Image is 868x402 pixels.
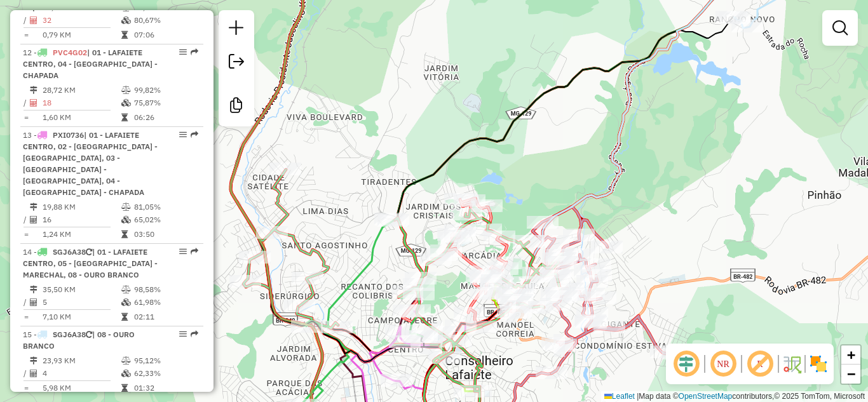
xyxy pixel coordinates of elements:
[224,15,249,44] a: Nova sessão e pesquisa
[23,247,158,279] span: 14 -
[224,93,249,121] a: Criar modelo
[191,131,198,138] em: Rota exportada
[782,354,802,374] img: Fluxo de ruas
[23,247,158,279] span: | 01 - LAFAIETE CENTRO, 05 - [GEOGRAPHIC_DATA] - MARECHAL, 08 - OURO BRANCO
[42,367,121,380] td: 4
[30,286,37,293] i: Distância Total
[604,392,635,401] a: Leaflet
[133,296,198,309] td: 61,98%
[42,14,121,27] td: 32
[23,130,158,197] span: | 01 - LAFAIETE CENTRO, 02 - [GEOGRAPHIC_DATA] - [GEOGRAPHIC_DATA], 03 - [GEOGRAPHIC_DATA] - [GEO...
[23,213,29,226] td: /
[23,296,29,309] td: /
[179,248,187,255] em: Opções
[23,228,29,241] td: =
[121,313,128,321] i: Tempo total em rota
[847,347,855,363] span: +
[133,97,198,109] td: 75,87%
[133,354,198,367] td: 95,12%
[23,382,29,394] td: =
[133,283,198,296] td: 98,58%
[86,248,92,256] i: Veículo já utilizado nesta sessão
[679,392,733,401] a: OpenStreetMap
[42,97,121,109] td: 18
[23,48,158,80] span: | 01 - LAFAIETE CENTRO, 04 - [GEOGRAPHIC_DATA] - CHAPADA
[133,228,198,241] td: 03:50
[53,330,86,339] span: SGJ6A38
[121,114,128,121] i: Tempo total em rota
[133,29,198,41] td: 07:06
[42,84,121,97] td: 28,72 KM
[121,31,128,39] i: Tempo total em rota
[23,29,29,41] td: =
[42,201,121,213] td: 19,88 KM
[53,130,84,140] span: PXI0736
[42,228,121,241] td: 1,24 KM
[121,384,128,392] i: Tempo total em rota
[23,311,29,323] td: =
[121,286,131,293] i: % de utilização do peso
[30,203,37,211] i: Distância Total
[133,84,198,97] td: 99,82%
[179,131,187,138] em: Opções
[42,283,121,296] td: 35,50 KM
[42,111,121,124] td: 1,60 KM
[121,86,131,94] i: % de utilização do peso
[133,382,198,394] td: 01:32
[847,366,855,382] span: −
[121,370,131,377] i: % de utilização da cubagem
[30,86,37,94] i: Distância Total
[121,17,131,24] i: % de utilização da cubagem
[42,296,121,309] td: 5
[121,216,131,224] i: % de utilização da cubagem
[30,17,37,24] i: Total de Atividades
[42,213,121,226] td: 16
[133,111,198,124] td: 06:26
[86,331,92,338] i: Veículo já utilizado nesta sessão
[42,311,121,323] td: 7,10 KM
[191,330,198,338] em: Rota exportada
[121,357,131,365] i: % de utilização do peso
[30,298,37,306] i: Total de Atividades
[708,349,738,379] span: Ocultar NR
[224,49,249,77] a: Exportar sessão
[827,15,853,41] a: Exibir filtros
[191,248,198,255] em: Rota exportada
[121,231,128,238] i: Tempo total em rota
[841,365,860,384] a: Zoom out
[30,216,37,224] i: Total de Atividades
[30,357,37,365] i: Distância Total
[133,14,198,27] td: 80,67%
[23,14,29,27] td: /
[191,48,198,56] em: Rota exportada
[23,367,29,380] td: /
[133,201,198,213] td: 81,05%
[53,48,87,57] span: PVC4G02
[745,349,775,379] span: Exibir rótulo
[23,330,135,351] span: 15 -
[121,203,131,211] i: % de utilização do peso
[841,345,860,365] a: Zoom in
[23,330,135,351] span: | 08 - OURO BRANCO
[601,391,868,402] div: Map data © contributors,© 2025 TomTom, Microsoft
[42,354,121,367] td: 23,93 KM
[23,111,29,124] td: =
[23,130,158,197] span: 13 -
[133,367,198,380] td: 62,33%
[53,247,86,257] span: SGJ6A38
[121,99,131,107] i: % de utilização da cubagem
[808,354,829,374] img: Exibir/Ocultar setores
[23,48,158,80] span: 12 -
[42,29,121,41] td: 0,79 KM
[30,370,37,377] i: Total de Atividades
[133,213,198,226] td: 65,02%
[133,311,198,323] td: 02:11
[637,392,639,401] span: |
[23,97,29,109] td: /
[179,48,187,56] em: Opções
[121,298,131,306] i: % de utilização da cubagem
[179,330,187,338] em: Opções
[42,382,121,394] td: 5,98 KM
[671,349,702,379] span: Ocultar deslocamento
[30,99,37,107] i: Total de Atividades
